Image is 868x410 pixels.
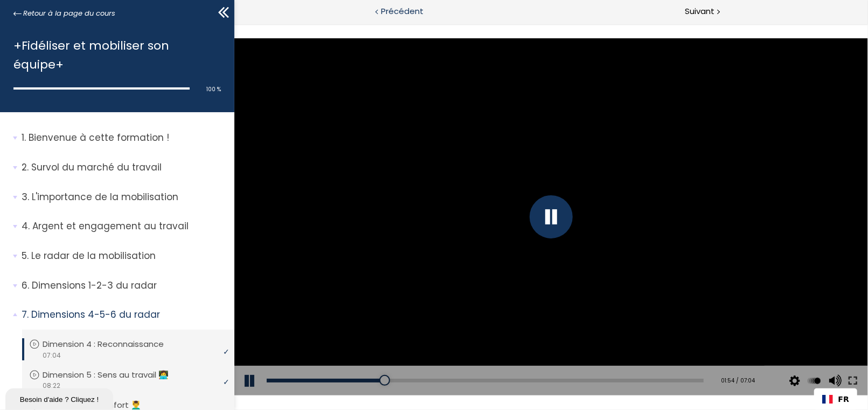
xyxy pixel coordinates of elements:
div: Language selected: Français [814,388,857,410]
div: 01:54 / 07:04 [479,352,520,361]
iframe: chat widget [5,386,115,410]
p: Survol du marché du travail [22,161,226,174]
span: 08:22 [42,381,60,391]
p: Dimension 5 : Sens au travail 👩‍💻 [43,369,185,381]
a: Retour à la page du cours [13,8,115,19]
h1: +Fidéliser et mobiliser son équipe+ [13,36,216,74]
span: Retour à la page du cours [23,8,115,19]
p: Le radar de la mobilisation [22,249,226,263]
span: 1. [22,131,26,145]
p: Bienvenue à cette formation ! [22,131,226,145]
span: 5. [22,249,29,263]
span: 2. [22,161,29,174]
span: 6. [22,279,29,292]
img: Français flag [822,395,833,404]
a: FR [822,395,849,404]
span: 100 % [206,85,221,93]
button: Video quality [552,342,568,372]
p: Dimension 4 : Reconnaissance [43,338,180,350]
div: Language Switcher [814,388,857,410]
span: Suivant [685,5,714,18]
p: L'importance de la mobilisation [22,190,226,204]
p: Dimensions 4-5-6 du radar [22,308,226,322]
div: Modifier la vitesse de lecture [570,342,589,372]
span: 4. [22,220,30,233]
span: 7. [22,308,29,322]
button: Play back rate [572,342,588,372]
p: Argent et engagement au travail [22,220,226,233]
span: Précédent [381,5,423,18]
span: 3. [22,190,29,204]
span: 07:04 [42,351,61,360]
p: Dimensions 1-2-3 du radar [22,279,226,292]
button: Volume [591,342,607,372]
